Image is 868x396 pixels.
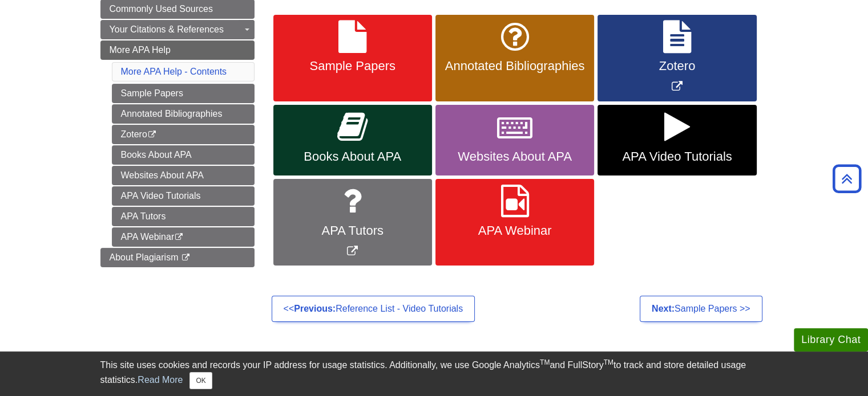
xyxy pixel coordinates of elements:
a: APA Webinar [435,179,594,266]
div: This site uses cookies and records your IP address for usage statistics. Additionally, we use Goo... [100,358,768,389]
a: Sample Papers [273,15,432,102]
a: <<Previous:Reference List - Video Tutorials [272,296,475,322]
span: Your Citations & References [110,25,224,34]
a: More APA Help [100,40,255,60]
strong: Previous: [294,304,336,313]
a: Books About APA [112,145,255,165]
span: Books About APA [282,149,423,164]
sup: TM [604,358,613,366]
a: APA Video Tutorials [597,105,756,175]
a: Link opens in new window [597,15,756,102]
i: This link opens in a new window [147,131,157,138]
a: More APA Help - Contents [121,67,227,76]
a: Sample Papers [112,84,255,103]
a: APA Webinar [112,227,255,247]
a: About Plagiarism [100,248,255,267]
button: Library Chat [794,328,868,352]
span: APA Webinar [444,223,586,238]
a: Annotated Bibliographies [435,15,594,102]
span: Zotero [606,59,748,74]
a: Annotated Bibliographies [112,104,255,124]
span: Sample Papers [282,59,423,74]
i: This link opens in a new window [181,254,191,262]
a: Back to Top [829,171,865,186]
a: Read More [138,375,183,385]
span: Websites About APA [444,149,586,164]
span: More APA Help [110,45,171,55]
a: Link opens in new window [273,179,432,266]
button: Close [189,372,212,389]
span: Commonly Used Sources [110,4,213,14]
a: APA Tutors [112,207,255,226]
a: Next:Sample Papers >> [640,296,762,322]
sup: TM [540,358,550,366]
a: Websites About APA [435,105,594,175]
a: APA Video Tutorials [112,186,255,206]
span: APA Video Tutorials [606,149,748,164]
a: Websites About APA [112,166,255,185]
span: APA Tutors [282,223,423,238]
a: Books About APA [273,105,432,175]
a: Zotero [112,125,255,144]
strong: Next: [652,304,675,313]
i: This link opens in a new window [174,234,184,241]
span: Annotated Bibliographies [444,59,586,74]
span: About Plagiarism [110,252,179,262]
a: Your Citations & References [100,20,255,39]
